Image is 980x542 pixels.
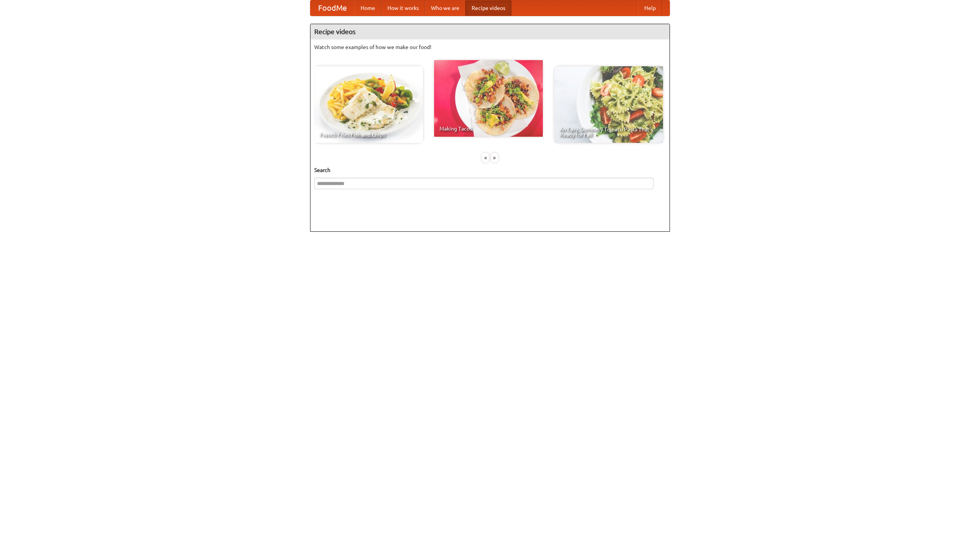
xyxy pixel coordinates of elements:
[314,66,423,143] a: French Fries Fish and Chips
[354,0,381,16] a: Home
[560,127,658,138] span: An Easy, Summery Tomato Pasta That's Ready for Fall
[314,166,666,174] h5: Search
[638,0,662,16] a: Help
[465,0,511,16] a: Recipe videos
[491,153,498,162] div: »
[482,153,489,162] div: «
[310,0,354,16] a: FoodMe
[381,0,425,16] a: How it works
[314,43,666,51] p: Watch some examples of how we make our food!
[434,60,543,137] a: Making Tacos
[439,126,537,131] span: Making Tacos
[554,66,663,143] a: An Easy, Summery Tomato Pasta That's Ready for Fall
[425,0,465,16] a: Who we are
[310,24,670,39] h4: Recipe videos
[320,132,418,138] span: French Fries Fish and Chips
